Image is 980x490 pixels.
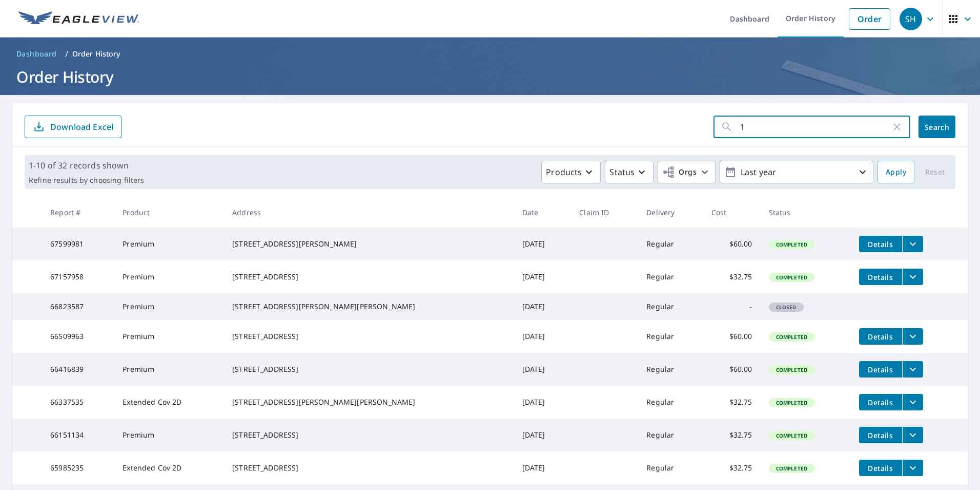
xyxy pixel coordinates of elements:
[703,353,761,386] td: $60.00
[114,386,224,419] td: Extended Cov 2D
[42,293,114,320] td: 66823587
[877,161,914,183] button: Apply
[232,301,505,312] div: [STREET_ADDRESS][PERSON_NAME][PERSON_NAME]
[232,364,505,374] div: [STREET_ADDRESS]
[658,161,716,183] button: Orgs
[770,399,813,406] span: Completed
[865,463,896,473] span: Details
[703,260,761,293] td: $32.75
[865,272,896,282] span: Details
[902,427,923,443] button: filesDropdownBtn-66151134
[770,432,813,439] span: Completed
[114,320,224,353] td: Premium
[541,161,601,183] button: Products
[514,451,571,484] td: [DATE]
[902,328,923,345] button: filesDropdownBtn-66509963
[900,8,922,30] div: SH
[232,239,505,249] div: [STREET_ADDRESS][PERSON_NAME]
[703,451,761,484] td: $32.75
[114,228,224,260] td: Premium
[605,161,654,183] button: Status
[42,228,114,260] td: 67599981
[514,386,571,419] td: [DATE]
[703,197,761,228] th: Cost
[859,361,902,378] button: detailsBtn-66416839
[514,197,571,228] th: Date
[770,274,813,281] span: Completed
[114,419,224,451] td: Premium
[638,228,703,260] td: Regular
[638,320,703,353] td: Regular
[927,122,947,132] span: Search
[740,112,891,141] input: Address, Report #, Claim ID, etc.
[865,365,896,374] span: Details
[849,8,890,30] a: Order
[902,394,923,410] button: filesDropdownBtn-66337535
[886,166,906,179] span: Apply
[703,419,761,451] td: $32.75
[770,304,803,311] span: Closed
[546,166,582,178] p: Products
[859,269,902,285] button: detailsBtn-67157958
[514,419,571,451] td: [DATE]
[902,361,923,378] button: filesDropdownBtn-66416839
[571,197,638,228] th: Claim ID
[638,419,703,451] td: Regular
[72,49,120,59] p: Order History
[770,241,813,248] span: Completed
[114,353,224,386] td: Premium
[65,48,68,60] li: /
[18,11,139,27] img: EV Logo
[859,427,902,443] button: detailsBtn-66151134
[114,197,224,228] th: Product
[902,269,923,285] button: filesDropdownBtn-67157958
[865,332,896,342] span: Details
[638,260,703,293] td: Regular
[12,46,61,62] a: Dashboard
[12,66,968,87] h1: Order History
[224,197,514,228] th: Address
[609,166,635,178] p: Status
[638,293,703,320] td: Regular
[29,176,144,185] p: Refine results by choosing filters
[703,228,761,260] td: $60.00
[514,228,571,260] td: [DATE]
[114,451,224,484] td: Extended Cov 2D
[114,293,224,320] td: Premium
[761,197,851,228] th: Status
[42,320,114,353] td: 66509963
[703,293,761,320] td: -
[42,419,114,451] td: 66151134
[770,366,813,373] span: Completed
[232,430,505,440] div: [STREET_ADDRESS]
[918,116,955,138] button: Search
[42,386,114,419] td: 66337535
[514,353,571,386] td: [DATE]
[703,386,761,419] td: $32.75
[865,398,896,407] span: Details
[902,236,923,252] button: filesDropdownBtn-67599981
[514,293,571,320] td: [DATE]
[703,320,761,353] td: $60.00
[902,460,923,476] button: filesDropdownBtn-65985235
[859,236,902,252] button: detailsBtn-67599981
[29,159,144,172] p: 1-10 of 32 records shown
[42,353,114,386] td: 66416839
[514,260,571,293] td: [DATE]
[865,430,896,440] span: Details
[662,166,697,179] span: Orgs
[114,260,224,293] td: Premium
[50,121,113,133] p: Download Excel
[514,320,571,353] td: [DATE]
[859,328,902,345] button: detailsBtn-66509963
[16,49,57,59] span: Dashboard
[720,161,873,183] button: Last year
[859,460,902,476] button: detailsBtn-65985235
[865,239,896,249] span: Details
[638,386,703,419] td: Regular
[737,163,856,181] p: Last year
[232,397,505,407] div: [STREET_ADDRESS][PERSON_NAME][PERSON_NAME]
[770,465,813,472] span: Completed
[232,463,505,473] div: [STREET_ADDRESS]
[770,333,813,341] span: Completed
